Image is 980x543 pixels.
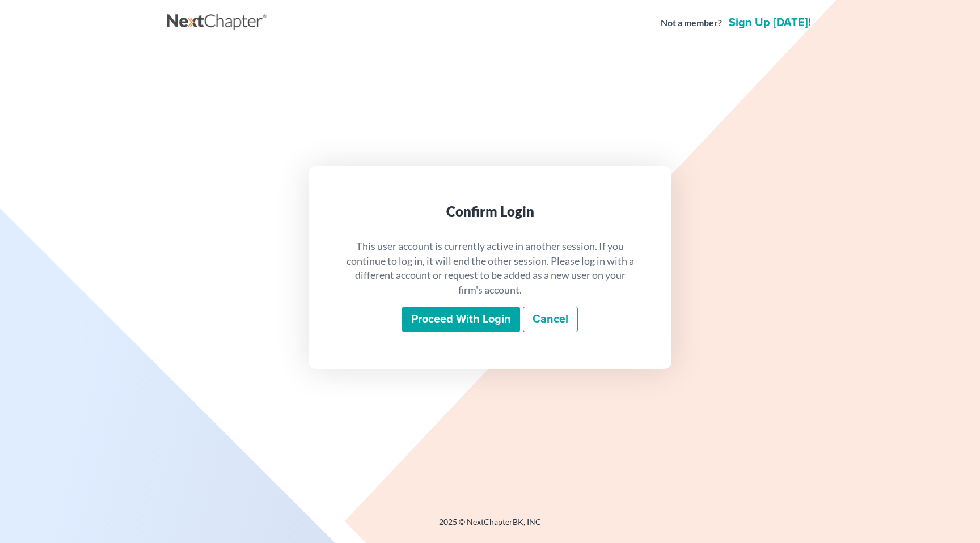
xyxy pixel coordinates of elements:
[167,516,813,537] div: 2025 © NextChapterBK, INC
[661,16,722,29] strong: Not a member?
[345,202,635,220] div: Confirm Login
[402,307,520,333] input: Proceed with login
[523,307,578,333] a: Cancel
[345,239,635,298] p: This user account is currently active in another session. If you continue to log in, it will end ...
[726,17,813,28] a: Sign up [DATE]!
